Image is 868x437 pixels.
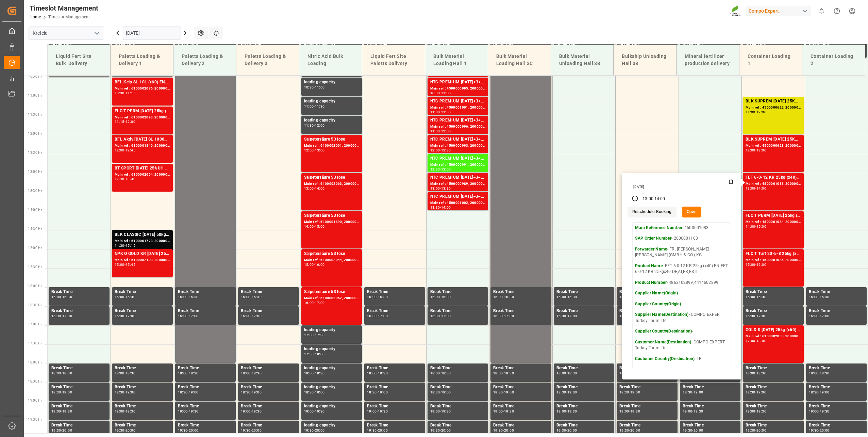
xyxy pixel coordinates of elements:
div: - [314,86,315,89]
strong: Main Reference Number [635,225,682,230]
div: Main ref : 6100002093, 2000001604 [115,115,170,120]
div: 14:00 [746,225,755,228]
span: 14:30 Hr [28,227,42,231]
span: 15:00 Hr [28,246,42,250]
div: loading capacity [304,117,360,124]
div: FLO T PERM [DATE] 25kg (x42) INT [746,212,801,219]
div: Salpetersäure 53 lose [304,136,360,143]
span: 17:30 Hr [28,341,42,345]
div: - [440,149,441,152]
div: - [503,295,504,298]
div: - [187,314,188,318]
div: Main ref : 4500000996, 2000001025 [430,124,486,130]
div: Main ref : 6100002004, 2000001238 [115,172,170,178]
div: 12:00 [756,111,766,114]
div: 15:00 [304,263,314,266]
span: 14:00 Hr [28,208,42,212]
div: NTC PREMIUM [DATE]+3+TE BULK [430,174,486,181]
div: Break Time [241,308,296,314]
div: 16:30 [51,314,61,318]
div: 12:00 [430,149,440,152]
div: Compo Expert [746,6,811,16]
div: 16:30 [441,295,451,298]
div: Main ref : 4500000989, 2000001025 [430,181,486,187]
div: 18:00 [315,353,325,356]
div: - [251,295,252,298]
div: 16:00 [556,295,566,298]
div: - [314,225,315,228]
div: 16:00 [619,295,629,298]
div: - [566,314,567,318]
p: - COMPO EXPERT Turkey Tarim Ltd. [635,312,728,324]
div: Bulk Material Unloading Hall 3B [556,50,608,70]
div: 16:00 [304,301,314,304]
button: Compo Expert [746,4,814,17]
div: 12:00 [441,130,451,133]
div: 16:00 [430,295,440,298]
div: - [755,187,756,190]
a: Home [30,15,41,19]
div: 16:30 [756,295,766,298]
div: 12:00 [304,149,314,152]
div: FLO T PERM [DATE] 25kg (x40) INTSUPER FLO T Turf BS 20kg (x50) INTENF HIGH-N (IB) 20-5-8 25kg (x4... [115,108,170,115]
div: - [314,124,315,127]
div: Bulkship Unloading Hall 3B [619,50,671,70]
div: 14:00 [756,187,766,190]
div: 15:45 [126,263,135,266]
div: Break Time [493,41,549,48]
div: Break Time [115,308,170,314]
div: 17:00 [441,314,451,318]
div: NTC PREMIUM [DATE]+3+TE BULK [430,155,486,162]
div: 16:30 [493,314,503,318]
div: 15:15 [126,244,135,247]
div: 13:30 [441,187,451,190]
div: Break Time [115,289,170,295]
div: [DATE] [631,184,734,189]
div: 14:00 [654,196,665,202]
div: 16:00 [367,295,377,298]
div: BFL Aktiv [DATE] SL 1000L IBC MTOBFL KELP BIO SL (2024) 10L (x60) ES,PTBFL KELP BIO SL (2024) 800... [115,136,170,143]
div: GOLD K [DATE] 25kg (x60) ITNPK O GOLD KR [DATE] 25kg (x60) IT [746,327,801,334]
div: 11:30 [441,111,451,114]
button: Help Center [829,3,845,19]
div: 17:00 [378,314,388,318]
button: Reschedule Booking [628,207,676,217]
div: 16:30 [556,314,566,318]
div: 16:00 [115,295,124,298]
div: Paletts Loading & Delivery 1 [116,50,168,70]
div: Break Time [430,289,486,295]
div: - [314,334,315,337]
div: Main ref : 4500001083, 2000001103 [746,181,801,187]
div: BLK CLASSIC [DATE] 50kg(x21)D,EN,PL,FNLBLK CLASSIC [DATE] 25kg(x40)D,EN,PL,FNLBLK SUPREM [DATE] 2... [115,231,170,238]
div: - [124,295,126,298]
div: 12:00 [115,149,124,152]
div: 16:30 [189,295,199,298]
strong: Customer Name(Destination) [635,340,691,344]
div: - [124,314,126,318]
div: 11:30 [315,105,325,108]
p: - [635,301,728,307]
div: Main ref : 4500001002, 2000001025 [430,200,486,206]
div: Salpetersäure 53 lose [304,250,360,257]
div: Main ref : 4500001085, 2000001103 [746,257,801,263]
div: 11:30 [304,124,314,127]
div: Break Time [367,289,422,295]
div: Break Time [746,289,801,295]
p: - TR [635,356,728,362]
div: Break Time [493,289,549,295]
div: 15:00 [315,225,325,228]
div: - [314,149,315,152]
div: - [314,353,315,356]
div: - [440,168,441,171]
div: Break Time [619,289,675,295]
div: 13:00 [441,168,451,171]
div: - [755,149,756,152]
strong: Forwarder Name [635,247,667,252]
div: Main ref : 4500001001, 2000001025 [430,105,486,111]
strong: Supplier Country(Origin) [635,302,681,306]
div: 12:00 [126,120,135,123]
div: 11:00 [430,111,440,114]
div: - [440,130,441,133]
div: - [61,295,62,298]
div: - [755,295,756,298]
